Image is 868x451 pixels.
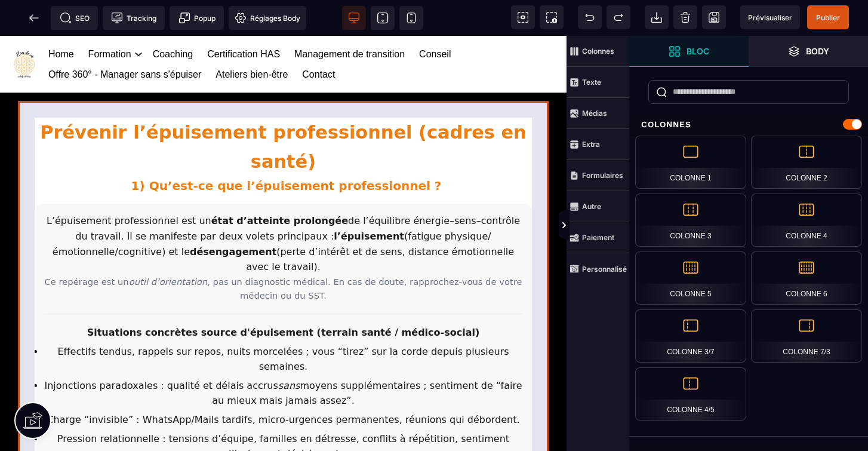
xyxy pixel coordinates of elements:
span: Défaire [578,5,602,29]
span: Colonnes [567,36,629,67]
strong: Extra [582,140,600,149]
div: Colonne 3/7 [635,309,746,363]
span: Ouvrir les calques [749,36,868,67]
strong: Body [806,47,829,56]
div: Colonne 2 [751,136,862,189]
span: Paiement [567,222,629,253]
span: Retour [22,6,46,30]
strong: Médias [582,109,607,118]
span: Popup [178,12,216,24]
strong: Paiement [582,233,614,242]
p: L’épuisement professionnel est un de l’équilibre énergie–sens–contrôle du travail. Il se manifest... [44,177,522,238]
strong: Autre [582,202,601,211]
span: Formulaires [567,160,629,191]
h2: 1) Qu’est-ce que l’épuisement professionnel ? [35,140,532,159]
span: Enregistrer [702,5,726,29]
span: Aperçu [740,5,800,29]
li: Pression relationnelle : tensions d’équipe, familles en détresse, conflits à répétition, sentimen... [44,395,522,426]
span: Voir mobile [399,6,423,30]
a: Management de transition [294,8,405,29]
span: Texte [567,67,629,98]
strong: désengagement [190,210,276,222]
span: Personnalisé [567,253,629,284]
strong: Situations concrètes source d'épuisement (terrain santé / médico-social) [87,291,480,302]
span: Ouvrir les blocs [629,36,749,67]
em: outil d’orientation [129,241,208,251]
a: Conseil [419,8,451,29]
span: Rétablir [607,5,630,29]
span: Créer une alerte modale [170,6,224,30]
span: Voir les composants [511,5,535,29]
div: Colonne 4/5 [635,367,746,421]
span: Prévisualiser [748,13,792,22]
a: Formation [88,8,131,29]
li: Effectifs tendus, rappels sur repos, nuits morcelées ; vous “tirez” sur la corde depuis plusieurs... [44,308,522,339]
strong: état d’atteinte prolongée [211,179,348,191]
em: sans [278,344,300,355]
div: Colonne 3 [635,194,746,247]
div: Colonne 1 [635,136,746,189]
strong: Formulaires [582,171,623,180]
span: Afficher les vues [629,208,641,244]
div: Colonne 4 [751,194,862,247]
span: Médias [567,98,629,129]
li: Charge “invisible” : WhatsApp/Mails tardifs, micro-urgences permanentes, réunions qui débordent. [44,376,522,392]
strong: Bloc [687,47,709,56]
span: Code de suivi [103,6,165,30]
span: Voir tablette [371,6,395,30]
strong: Personnalisé [582,265,627,274]
strong: Colonnes [582,47,614,56]
div: Colonne 6 [751,251,862,305]
img: https://sasu-fleur-de-vie.metaforma.io/home [10,14,38,42]
div: Colonnes [629,113,868,136]
span: Capture d'écran [540,5,564,29]
span: Tracking [111,12,156,24]
span: Métadata SEO [51,6,98,30]
span: Enregistrer le contenu [807,5,849,29]
a: Home [48,8,74,29]
strong: l’épuisement [334,195,404,206]
a: Ateliers bien-être [216,29,288,49]
a: Certification HAS [207,8,280,29]
span: Publier [816,13,840,22]
a: Offre 360° - Manager sans s'épuiser [48,29,201,49]
span: Autre [567,191,629,222]
span: Voir bureau [342,6,366,30]
div: Colonne 7/3 [751,309,862,363]
span: Extra [567,129,629,160]
span: Réglages Body [235,12,300,24]
span: Nettoyage [673,5,697,29]
h1: Prévenir l’épuisement professionnel (cadres en santé) [35,82,532,140]
a: Coaching [153,8,193,29]
li: Injonctions paradoxales : qualité et délais accrus moyens supplémentaires ; sentiment de “faire a... [44,342,522,373]
span: Favicon [229,6,306,30]
p: Ce repérage est un , pas un diagnostic médical. En cas de doute, rapprochez-vous de votre médecin... [44,239,522,267]
span: SEO [60,12,90,24]
a: Contact [302,29,335,49]
span: Importer [645,5,669,29]
strong: Texte [582,78,601,87]
div: Colonne 5 [635,251,746,305]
